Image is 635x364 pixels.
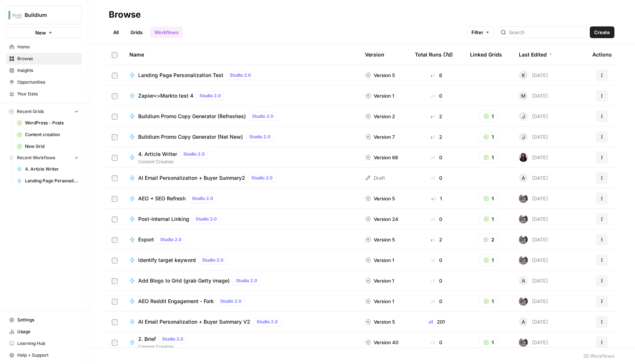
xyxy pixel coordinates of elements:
[519,194,548,203] div: [DATE]
[138,133,243,141] span: Buildium Promo Copy Generator (Net New)
[109,26,123,38] a: All
[415,256,458,264] div: 0
[36,4,83,9] h1: [PERSON_NAME]
[17,108,44,115] span: Recent Grids
[6,42,121,160] div: Let's get you building with LLMs!You can always reach us by pressingChat and Supportin the bottom...
[236,277,257,284] span: Studio 2.0
[249,134,270,140] span: Studio 2.0
[6,349,82,361] button: Help + Support
[160,236,182,243] span: Studio 2.0
[415,339,458,346] div: 0
[519,338,548,347] div: [DATE]
[138,113,246,120] span: Buildium Promo Copy Generator (Refreshes)
[129,91,353,100] a: Zapier<>Markto test 4Studio 2.0
[519,338,528,347] img: a2mlt6f1nb2jhzcjxsuraj5rj4vi
[522,72,525,79] span: K
[519,132,548,141] div: [DATE]
[162,336,183,342] span: Studio 2.0
[25,178,79,184] span: Landing Page Personalization Test
[129,132,353,141] a: Buildium Promo Copy Generator (Net New)Studio 2.0
[415,215,458,223] div: 0
[129,215,353,223] a: Post-Internal LinkingStudio 2.0
[14,117,82,129] a: WordPress - Posts
[521,92,525,99] span: M
[519,235,528,244] img: a2mlt6f1nb2jhzcjxsuraj5rj4vi
[479,295,499,307] button: 1
[415,277,458,284] div: 0
[6,88,82,100] a: Your Data
[129,297,353,306] a: AEO Reddit Engagement - ForkStudio 2.0
[17,55,79,62] span: Browse
[583,352,614,360] div: 35 Workflows
[129,256,353,265] a: Identify target keywordStudio 2.0
[35,29,46,36] span: New
[479,193,499,204] button: 1
[509,29,584,36] input: Search
[519,256,548,265] div: [DATE]
[519,215,548,223] div: [DATE]
[220,298,241,305] span: Studio 2.0
[479,336,499,348] button: 1
[138,195,186,202] span: AEO + SEO Refresh
[109,9,141,21] div: Browse
[365,236,395,243] div: Version 5
[365,256,394,264] div: Version 1
[415,113,458,120] div: 2
[415,133,458,141] div: 2
[415,44,453,65] div: Total Runs (7d)
[115,3,129,17] button: Home
[129,235,353,244] a: ExportStudio 2.0
[36,9,80,17] p: Active over [DATE]
[23,240,29,246] button: Emoji picker
[522,277,525,284] span: A
[519,276,548,285] div: [DATE]
[479,110,499,122] button: 1
[519,44,553,65] div: Last Edited
[47,240,53,246] button: Start recording
[519,317,548,326] div: [DATE]
[519,153,548,162] div: [DATE]
[17,91,79,97] span: Your Data
[256,318,278,325] span: Studio 2.0
[129,112,353,121] a: Buildium Promo Copy Generator (Refreshes)Studio 2.0
[138,92,193,99] span: Zapier<>Markto test 4
[14,175,82,187] a: Landing Page Personalization Test
[138,236,154,243] span: Export
[519,112,548,121] div: [DATE]
[129,3,142,16] div: Close
[14,129,82,141] a: Content creation
[415,298,458,305] div: 0
[35,240,41,246] button: Gif picker
[25,11,69,19] span: Buildium
[6,42,141,176] div: Steven says…
[519,235,548,244] div: [DATE]
[138,318,250,325] span: AI Email Personalization + Buyer Summary V2
[519,297,528,306] img: a2mlt6f1nb2jhzcjxsuraj5rj4vi
[519,215,528,223] img: a2mlt6f1nb2jhzcjxsuraj5rj4vi
[150,26,183,38] a: Workflows
[365,133,395,141] div: Version 7
[365,215,398,223] div: Version 24
[17,317,79,323] span: Settings
[21,4,33,16] img: Profile image for Steven
[17,340,79,347] span: Learning Hub
[365,154,398,161] div: Version 68
[6,41,82,53] a: Home
[365,318,395,325] div: Version 5
[25,166,79,172] span: 4. Article Writer
[479,152,499,163] button: 1
[129,71,353,80] a: Landing Page Personalization TestStudio 2.0
[415,72,458,79] div: 6
[467,26,495,38] button: Filter
[192,195,213,202] span: Studio 2.0
[365,195,395,202] div: Version 5
[138,174,245,182] span: AI Email Personalization + Buyer Summary2
[519,194,528,203] img: a2mlt6f1nb2jhzcjxsuraj5rj4vi
[138,159,211,165] span: Content Creation
[522,174,525,182] span: A
[415,174,458,182] div: 0
[519,174,548,182] div: [DATE]
[415,236,458,243] div: 2
[12,83,115,97] div: Here is a short video where I walk through the setup process for an app.
[365,277,394,284] div: Version 1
